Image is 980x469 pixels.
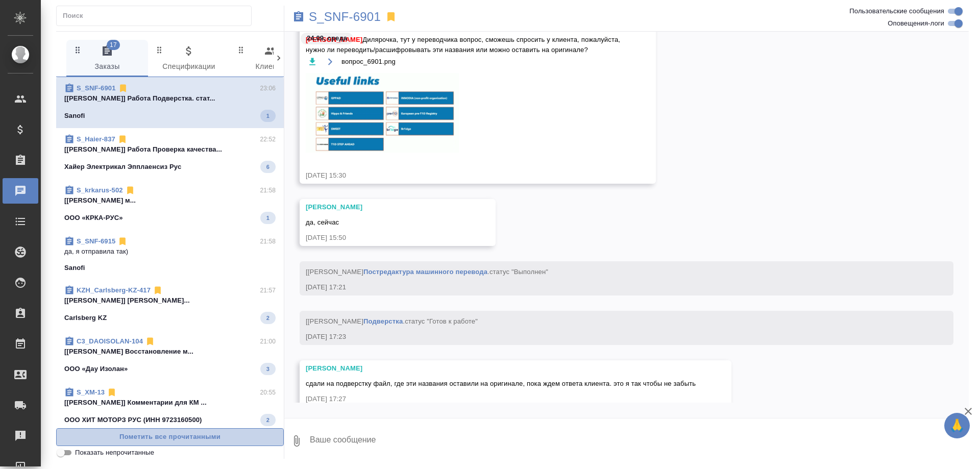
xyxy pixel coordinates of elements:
[260,111,276,121] span: 1
[306,282,918,292] div: [DATE] 17:21
[107,40,120,50] span: 17
[260,364,276,374] span: 3
[260,162,276,172] span: 6
[73,45,83,55] svg: Зажми и перетащи, чтобы поменять порядок вкладок
[77,237,115,245] a: S_SNF-6915
[341,57,396,67] span: вопрос_6901.png
[64,246,276,257] p: да, я отправила так)
[56,428,284,446] button: Пометить все прочитанными
[64,364,128,374] p: ООО «Дау Изолан»
[260,83,276,93] p: 23:06
[145,336,155,347] svg: Отписаться
[107,387,117,398] svg: Отписаться
[888,18,944,29] span: Оповещения-логи
[64,144,276,155] p: [[PERSON_NAME]] Работа Проверка качества...
[405,317,478,325] span: статус "Готов к работе"
[236,45,305,73] span: Клиенты
[306,218,339,226] span: да, сейчас
[309,12,381,22] a: S_SNF-6901
[56,279,284,330] div: KZH_Carlsberg-KZ-41721:57[[PERSON_NAME]] [PERSON_NAME]...Carlsberg KZ2
[77,186,123,194] a: S_krkarus-502
[125,185,135,195] svg: Отписаться
[77,135,115,143] a: S_Haier-837
[306,202,460,212] div: [PERSON_NAME]
[64,295,276,306] p: [[PERSON_NAME]] [PERSON_NAME]...
[363,317,403,325] a: Подверстка
[306,170,620,181] div: [DATE] 15:30
[307,33,347,43] p: 24.09, среда
[63,9,251,23] input: Поиск
[153,285,163,295] svg: Отписаться
[72,45,142,73] span: Заказы
[64,111,85,121] p: Sanofi
[306,55,318,68] button: Скачать
[77,388,105,396] a: S_XM-13
[77,286,151,294] a: KZH_Carlsberg-KZ-417
[64,347,276,357] p: [[PERSON_NAME] Восстановление м...
[56,77,284,128] div: S_SNF-690123:06[[PERSON_NAME]] Работа Подверстка. стат...Sanofi1
[260,236,276,246] p: 21:58
[260,213,276,223] span: 1
[77,84,116,92] a: S_SNF-6901
[64,415,202,425] p: ООО ХИТ МОТОРЗ РУС (ИНН 9723160500)
[260,336,276,347] p: 21:00
[64,313,107,323] p: Carlsberg KZ
[56,128,284,179] div: S_Haier-83722:52[[PERSON_NAME]] Работа Проверка качества...Хайер Электрикал Эпплаенсиз Рус6
[324,55,336,68] button: Открыть на драйве
[849,6,944,16] span: Пользовательские сообщения
[64,162,181,172] p: Хайер Электрикал Эпплаенсиз Рус
[77,337,143,345] a: C3_DAOISOLAN-104
[64,213,123,223] p: ООО «КРКА-РУС»
[306,394,696,404] div: [DATE] 17:27
[944,413,970,438] button: 🙏
[489,268,548,276] span: статус "Выполнен"
[56,230,284,279] div: S_SNF-691521:58да, я отправила так)Sanofi
[64,398,276,408] p: [[PERSON_NAME]] Комментарии для КМ ...
[260,285,276,295] p: 21:57
[260,134,276,144] p: 22:52
[306,380,696,387] span: сдали на подверстку файл, где эти названия оставили на оригинале, пока ждем ответа клиента. это я...
[306,233,460,243] div: [DATE] 15:50
[306,363,696,374] div: [PERSON_NAME]
[306,73,459,153] img: вопрос_6901.png
[260,387,276,398] p: 20:55
[64,263,85,273] p: Sanofi
[260,415,276,425] span: 2
[64,93,276,104] p: [[PERSON_NAME]] Работа Подверстка. стат...
[306,332,918,342] div: [DATE] 17:23
[64,195,276,206] p: [[PERSON_NAME] м...
[155,45,164,55] svg: Зажми и перетащи, чтобы поменять порядок вкладок
[118,83,128,93] svg: Отписаться
[117,134,128,144] svg: Отписаться
[363,268,487,276] a: Постредактура машинного перевода
[306,317,478,325] span: [[PERSON_NAME] .
[75,448,154,458] span: Показать непрочитанные
[56,330,284,381] div: C3_DAOISOLAN-10421:00[[PERSON_NAME] Восстановление м...ООО «Дау Изолан»3
[117,236,128,246] svg: Отписаться
[260,313,276,323] span: 2
[306,268,548,276] span: [[PERSON_NAME] .
[236,45,246,55] svg: Зажми и перетащи, чтобы поменять порядок вкладок
[948,415,966,436] span: 🙏
[154,45,224,73] span: Спецификации
[62,431,278,443] span: Пометить все прочитанными
[56,381,284,432] div: S_XM-1320:55[[PERSON_NAME]] Комментарии для КМ ...ООО ХИТ МОТОРЗ РУС (ИНН 9723160500)2
[56,179,284,230] div: S_krkarus-50221:58[[PERSON_NAME] м...ООО «КРКА-РУС»1
[260,185,276,195] p: 21:58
